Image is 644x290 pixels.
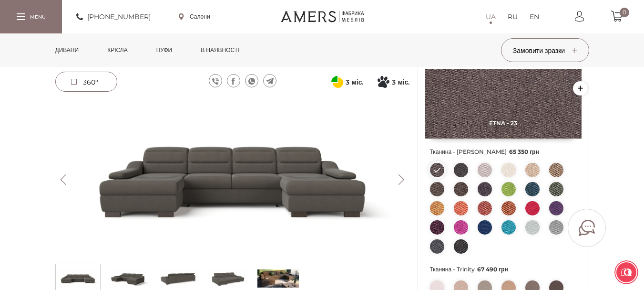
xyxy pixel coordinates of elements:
[100,33,134,67] a: Крісла
[477,266,508,273] span: 67 490 грн
[508,11,518,22] a: RU
[393,174,410,185] button: Next
[55,100,410,259] img: Модульний диван
[55,174,72,185] button: Previous
[513,46,577,55] span: Замовити зразки
[227,74,240,87] a: facebook
[83,78,98,86] span: 360°
[76,11,151,22] a: [PHONE_NUMBER]
[430,146,577,158] span: Тканина - [PERSON_NAME]
[331,76,343,88] svg: Оплата частинами від ПриватБанку
[378,76,389,88] svg: Покупка частинами від Монобанку
[346,76,363,88] span: 3 міс.
[392,76,409,88] span: 3 міс.
[509,148,539,155] span: 65 350 грн
[263,74,276,87] a: telegram
[245,74,258,87] a: whatsapp
[48,33,86,67] a: Дивани
[501,38,589,62] button: Замовити зразки
[486,11,496,22] a: UA
[149,33,180,67] a: Пуфи
[209,74,222,87] a: viber
[530,11,539,22] a: EN
[55,72,117,92] a: 360°
[430,263,577,276] span: Тканина - Trinity
[425,69,582,139] img: Etna - 23
[620,8,629,17] span: 0
[425,119,582,127] span: Etna - 23
[194,33,246,67] a: в наявності
[179,12,210,21] a: Салони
